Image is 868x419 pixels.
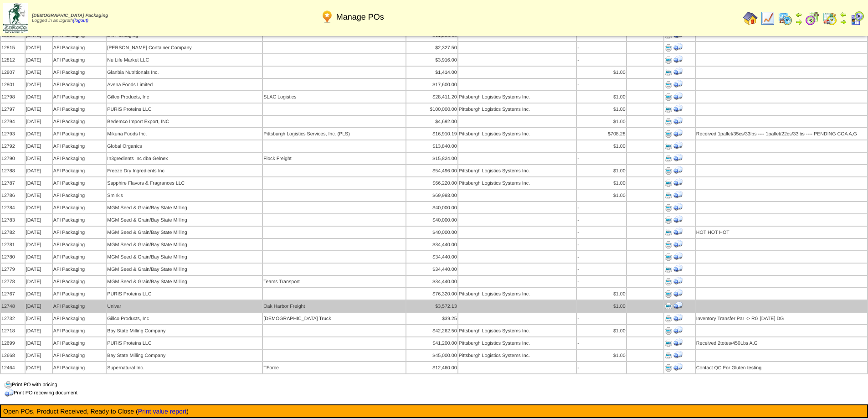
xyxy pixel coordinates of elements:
div: $40,000.00 [407,230,457,235]
td: - [577,227,626,238]
div: $3,572.13 [407,304,457,309]
div: $1.00 [577,181,625,186]
img: Print Receiving Document [673,276,683,285]
td: PURIS Proteins LLC [107,288,262,300]
img: Print Receiving Document [673,166,683,175]
td: 12815 [1,42,25,53]
img: Print [665,253,672,261]
td: [DATE] [26,128,52,140]
img: Print Receiving Document [673,227,683,236]
td: SLAC Logistics [263,91,406,103]
img: Print Receiving Document [673,202,683,212]
td: - [577,42,626,53]
img: Print [665,327,672,335]
td: Pittsburgh Logistics Systems Inc. [458,177,576,189]
td: Open POs, Product Received, Ready to Close ( ) [3,407,865,415]
div: $1.00 [577,107,625,112]
img: Print [665,278,672,285]
img: Print Receiving Document [673,301,683,310]
img: Print Receiving Document [673,141,683,150]
td: AFI Packaging [53,300,106,312]
td: [DATE] [26,276,52,287]
img: calendarinout.gif [822,11,837,26]
div: $34,440.00 [407,242,457,248]
td: Pittsburgh Logistics Systems Inc. [458,288,576,300]
img: Print [665,155,672,162]
div: $3,916.00 [407,57,457,63]
div: $4,692.00 [407,119,457,124]
td: - [577,202,626,213]
td: AFI Packaging [53,190,106,201]
td: AFI Packaging [53,251,106,263]
td: - [577,313,626,324]
div: $34,440.00 [407,267,457,272]
div: $1.00 [577,328,625,334]
img: Print [665,44,672,52]
img: Print [665,180,672,187]
td: PURIS Proteins LLC [107,337,262,349]
td: 12790 [1,153,25,164]
td: MGM Seed & Grain/Bay State Milling [107,202,262,213]
img: Print [665,241,672,248]
img: truck.png [5,388,14,398]
img: Print [665,192,672,199]
div: $54,496.00 [407,168,457,174]
td: - [577,153,626,164]
img: line_graph.gif [760,11,775,26]
img: Print Receiving Document [673,178,683,187]
div: $17,600.00 [407,82,457,88]
td: MGM Seed & Grain/Bay State Milling [107,214,262,226]
img: arrowleft.gif [840,11,847,18]
img: arrowright.gif [840,18,847,26]
img: Print [665,118,672,125]
div: $69,993.00 [407,193,457,198]
td: [DATE] [26,362,52,373]
td: 12797 [1,103,25,115]
td: Univar [107,300,262,312]
td: 12807 [1,67,25,78]
span: Manage POs [336,12,384,22]
img: Print Receiving Document [673,326,683,335]
div: $40,000.00 [407,217,457,223]
img: Print [665,69,672,76]
td: - [577,362,626,373]
td: 12781 [1,239,25,250]
td: 12792 [1,140,25,152]
td: 12668 [1,350,25,361]
td: MGM Seed & Grain/Bay State Milling [107,264,262,275]
img: Print [665,130,672,138]
div: $66,220.00 [407,181,457,186]
img: Print Receiving Document [673,338,683,347]
td: AFI Packaging [53,165,106,176]
img: home.gif [743,11,758,26]
img: print.gif [5,381,12,388]
td: AFI Packaging [53,227,106,238]
img: calendarblend.gif [805,11,820,26]
img: Print Receiving Document [673,252,683,261]
td: Received 2totes/450Lbs A.G [696,337,867,349]
td: 12732 [1,313,25,324]
div: $12,460.00 [407,365,457,371]
td: Gillco Products, Inc [107,91,262,103]
td: AFI Packaging [53,128,106,140]
img: Print [665,167,672,175]
img: Print [665,290,672,298]
td: Pittsburgh Logistics Systems Inc. [458,325,576,336]
td: AFI Packaging [53,202,106,213]
img: Print [665,303,672,310]
td: [DATE] [26,288,52,300]
img: Print [665,106,672,113]
td: 12464 [1,362,25,373]
img: Print [665,229,672,236]
td: Mikuna Foods Inc. [107,128,262,140]
div: $1.00 [577,168,625,174]
td: 12787 [1,177,25,189]
div: $13,840.00 [407,144,457,149]
td: AFI Packaging [53,276,106,287]
img: Print [665,352,672,359]
td: [DATE] [26,140,52,152]
img: po.png [320,10,334,24]
td: [PERSON_NAME] Container Company [107,42,262,53]
td: Contact QC For Gluten testing [696,362,867,373]
td: AFI Packaging [53,153,106,164]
